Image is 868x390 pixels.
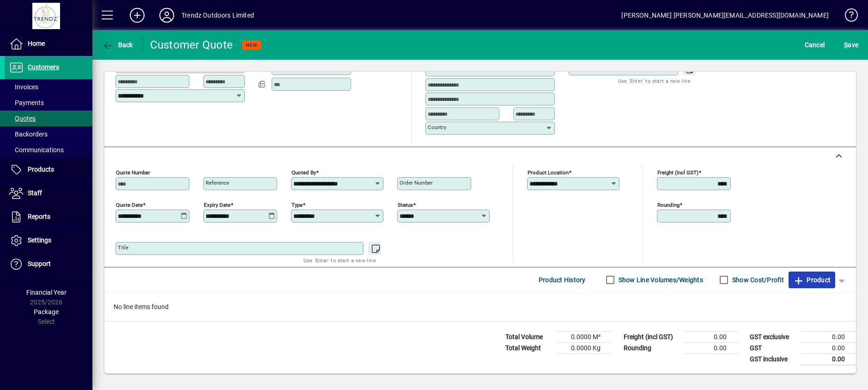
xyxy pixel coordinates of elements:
button: Cancel [802,37,827,53]
a: Payments [5,95,92,111]
span: Product History [539,272,586,287]
mat-label: Title [118,244,128,251]
mat-label: Quote date [116,201,143,208]
button: Add [122,7,152,24]
a: Communications [5,142,92,158]
mat-label: Rounding [657,201,680,208]
a: Backorders [5,126,92,142]
span: Package [34,308,59,316]
button: Back [100,37,135,53]
a: Reports [5,205,92,229]
td: Total Weight [501,342,556,353]
span: Quotes [9,115,36,122]
span: Backorders [9,130,48,138]
mat-label: Type [291,201,303,208]
mat-label: Expiry date [204,201,231,208]
mat-label: Freight (incl GST) [657,169,698,175]
a: Staff [5,182,92,205]
a: Products [5,158,92,181]
span: S [844,41,848,49]
mat-label: Reference [206,180,229,186]
td: 0.00 [801,342,856,353]
span: ave [844,37,858,52]
td: 0.00 [682,331,738,342]
a: Quotes [5,111,92,126]
button: Save [842,37,861,53]
td: 0.0000 Kg [556,342,612,353]
mat-label: Status [398,201,413,208]
button: Product [789,272,835,288]
td: GST inclusive [745,353,801,365]
mat-label: Quoted by [291,169,316,175]
a: Home [5,32,92,56]
mat-label: Order number [400,180,433,186]
td: Total Volume [501,331,556,342]
td: Freight (incl GST) [619,331,682,342]
div: No line items found [104,293,856,321]
label: Show Line Volumes/Weights [617,275,703,285]
span: Cancel [805,37,825,52]
span: Reports [28,213,50,220]
span: Staff [28,189,42,197]
td: 0.0000 M³ [556,331,612,342]
button: Product History [535,272,589,288]
mat-hint: Use 'Enter' to start a new line [303,255,376,266]
div: Customer Quote [150,37,233,52]
div: [PERSON_NAME] [PERSON_NAME][EMAIL_ADDRESS][DOMAIN_NAME] [621,8,829,23]
span: Support [28,260,51,267]
span: Product [793,272,831,287]
span: Back [102,41,133,49]
td: 0.00 [682,342,738,353]
a: Invoices [5,79,92,95]
span: Communications [9,146,64,154]
td: GST [745,342,801,353]
button: Profile [152,7,182,24]
mat-label: Country [428,124,446,130]
mat-label: Quote number [116,169,150,175]
span: Financial Year [26,289,67,296]
div: Trendz Outdoors Limited [182,8,254,23]
a: Knowledge Base [838,2,856,32]
span: Customers [28,63,59,71]
mat-hint: Use 'Enter' to start a new line [618,75,691,86]
td: 0.00 [801,353,856,365]
a: Settings [5,229,92,252]
td: GST exclusive [745,331,801,342]
mat-label: Product location [528,169,569,175]
span: Invoices [9,83,38,91]
label: Show Cost/Profit [730,275,784,285]
td: 0.00 [801,331,856,342]
span: Settings [28,236,51,244]
a: Support [5,253,92,276]
app-page-header-button: Back [92,37,143,53]
span: NEW [246,42,257,48]
span: Home [28,40,45,47]
span: Payments [9,99,44,106]
td: Rounding [619,342,682,353]
span: Products [28,166,54,173]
